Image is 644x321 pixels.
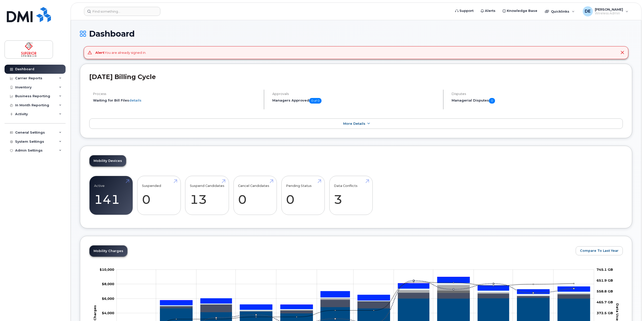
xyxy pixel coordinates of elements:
g: $0 [102,297,114,301]
tspan: 558.8 GB [597,289,613,293]
g: $0 [100,267,114,271]
h4: Process [93,92,259,96]
tspan: $6,000 [102,297,114,301]
tspan: 465.7 GB [597,300,613,304]
a: Mobility Charges [90,245,127,257]
tspan: Charges [93,305,97,320]
h5: Managerial Disputes [452,98,623,104]
h1: Dashboard [80,29,632,38]
li: Waiting for Bill Files [93,98,259,103]
g: $0 [102,282,114,286]
a: Cancel Candidates 0 [238,179,272,212]
tspan: $8,000 [102,282,114,286]
span: 0 [489,98,495,104]
a: Suspended 0 [142,179,176,212]
tspan: $10,000 [100,267,114,271]
h2: [DATE] Billing Cycle [89,73,623,81]
div: You are already signed in. [95,50,146,55]
a: Active 141 [94,179,128,212]
h4: Disputes [452,92,623,96]
a: Mobility Devices [90,155,126,166]
tspan: 372.5 GB [597,311,613,315]
strong: Alert [95,51,104,55]
tspan: $4,000 [102,311,114,315]
span: Compare To Last Year [580,248,619,253]
tspan: 651.9 GB [597,278,613,282]
span: More Details [343,122,365,126]
a: details [129,98,141,102]
tspan: 745.1 GB [597,267,613,271]
span: 0 of 0 [309,98,321,104]
a: Suspend Candidates 13 [190,179,224,212]
button: Compare To Last Year [576,246,623,255]
a: Data Conflicts 3 [334,179,368,212]
h5: Managers Approved [272,98,439,104]
a: Pending Status 0 [286,179,320,212]
g: $0 [102,311,114,315]
h4: Approvals [272,92,439,96]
